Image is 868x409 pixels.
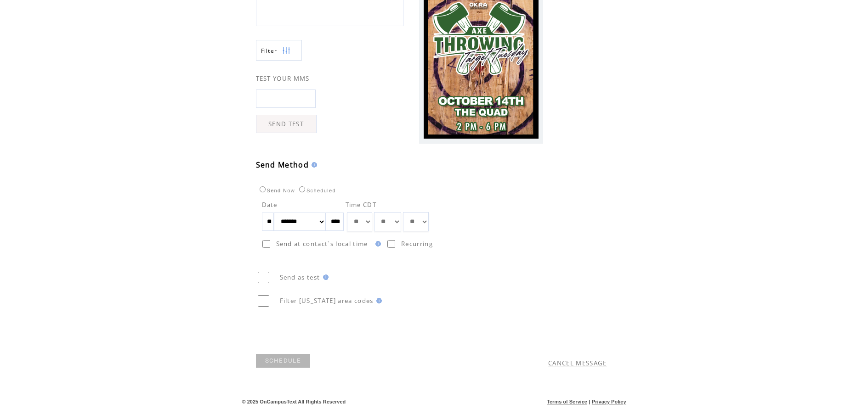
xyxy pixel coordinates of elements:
[256,115,317,133] a: SEND TEST
[276,240,368,248] span: Send at contact`s local time
[256,40,302,61] a: Filter
[589,399,590,404] span: |
[547,399,587,404] a: Terms of Service
[260,186,266,192] input: Send Now
[242,399,346,404] span: © 2025 OnCampusText All Rights Reserved
[374,298,382,303] img: help.gif
[401,240,433,248] span: Recurring
[320,275,329,280] img: help.gif
[280,273,320,281] span: Send as test
[548,359,607,367] a: CANCEL MESSAGE
[299,186,305,192] input: Scheduled
[297,188,336,193] label: Scheduled
[261,47,278,55] span: Show filters
[373,241,381,247] img: help.gif
[280,297,374,305] span: Filter [US_STATE] area codes
[257,188,295,193] label: Send Now
[282,40,290,61] img: filters.png
[256,354,311,368] a: SCHEDULE
[256,160,309,170] span: Send Method
[262,201,278,209] span: Date
[592,399,626,404] a: Privacy Policy
[346,201,377,209] span: Time CDT
[309,162,317,168] img: help.gif
[256,74,310,83] span: TEST YOUR MMS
